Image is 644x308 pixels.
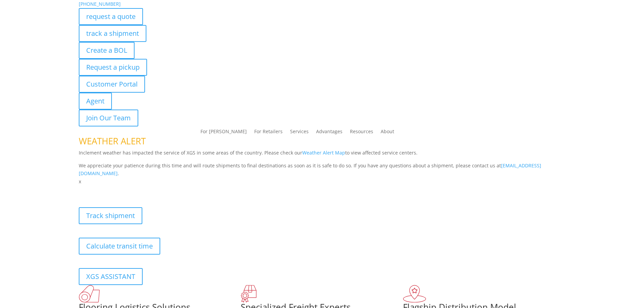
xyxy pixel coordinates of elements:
a: Services [290,129,309,137]
a: Calculate transit time [79,238,160,255]
a: [PHONE_NUMBER] [79,1,121,7]
a: For [PERSON_NAME] [200,129,247,137]
p: Inclement weather has impacted the service of XGS in some areas of the country. Please check our ... [79,149,566,162]
a: Agent [79,93,112,110]
a: Track shipment [79,207,142,224]
a: Customer Portal [79,76,145,93]
img: xgs-icon-focused-on-flooring-red [241,285,257,303]
a: XGS ASSISTANT [79,268,143,285]
a: Resources [350,129,373,137]
a: Join Our Team [79,110,138,126]
p: x [79,177,566,186]
a: request a quote [79,8,143,25]
img: xgs-icon-total-supply-chain-intelligence-red [79,285,100,303]
p: We appreciate your patience during this time and will route shipments to final destinations as so... [79,162,566,178]
b: Visibility, transparency, and control for your entire supply chain. [79,187,230,193]
a: For Retailers [254,129,283,137]
a: track a shipment [79,25,146,42]
a: Advantages [316,129,342,137]
span: WEATHER ALERT [79,135,146,147]
img: xgs-icon-flagship-distribution-model-red [403,285,426,303]
a: About [381,129,394,137]
a: Request a pickup [79,59,147,76]
a: Weather Alert Map [302,149,345,156]
a: Create a BOL [79,42,135,59]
